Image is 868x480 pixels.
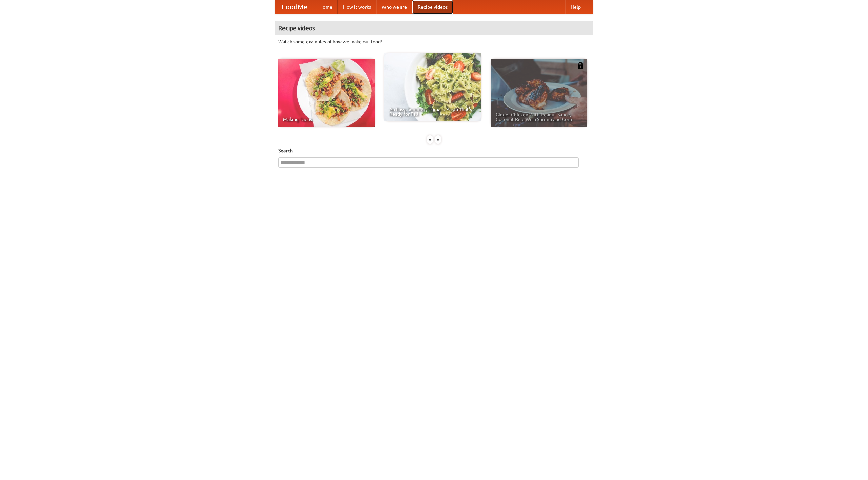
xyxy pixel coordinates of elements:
a: How it works [338,0,376,14]
a: Recipe videos [412,0,453,14]
span: Making Tacos [283,117,370,122]
span: An Easy, Summery Tomato Pasta That's Ready for Fall [389,107,476,116]
a: Help [565,0,586,14]
h4: Recipe videos [275,21,593,35]
a: Making Tacos [278,59,375,127]
a: An Easy, Summery Tomato Pasta That's Ready for Fall [384,53,481,121]
p: Watch some examples of how we make our food! [278,38,590,45]
h5: Search [278,147,590,154]
div: » [435,135,441,144]
a: FoodMe [275,0,314,14]
a: Who we are [376,0,412,14]
div: « [427,135,433,144]
img: 483408.png [577,62,584,69]
a: Home [314,0,338,14]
